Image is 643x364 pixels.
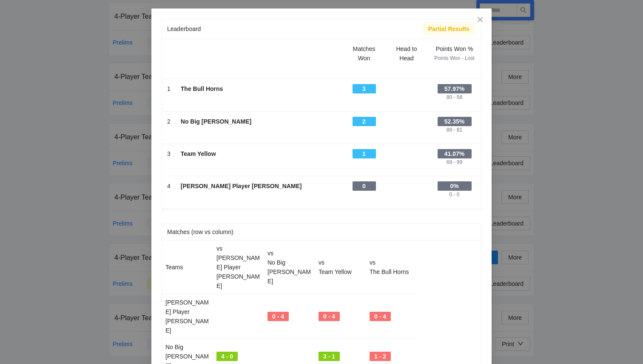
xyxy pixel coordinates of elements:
[353,181,376,191] div: 0
[363,93,365,102] div: -
[363,158,365,166] div: -
[348,44,380,63] div: Matches Won
[438,117,472,126] div: 52.35%
[447,126,462,134] div: 89 - 81
[181,191,338,199] div: -
[167,117,171,126] div: 2
[167,181,171,191] div: 4
[319,267,363,277] div: Team Yellow
[216,253,261,291] div: [PERSON_NAME] Player [PERSON_NAME]
[447,158,462,166] div: 69 - 99
[433,54,476,62] div: Points Won - Lost
[165,262,210,272] div: Teams
[363,126,365,134] div: -
[267,312,289,321] div: 0 - 4
[406,181,407,189] div: -
[370,258,414,267] div: vs
[167,126,171,134] div: -
[370,312,391,321] div: 0 - 4
[353,84,376,93] div: 3
[181,150,216,157] b: Team Yellow
[216,244,261,253] div: vs
[165,298,210,335] div: [PERSON_NAME] Player [PERSON_NAME]
[406,117,407,125] div: -
[181,93,338,102] div: -
[390,44,423,63] div: Head to Head
[181,158,338,166] div: -
[167,191,171,199] div: -
[438,181,472,191] div: 0%
[267,258,312,286] div: No Big [PERSON_NAME]
[181,118,251,125] b: No Big [PERSON_NAME]
[319,312,340,321] div: 0 - 4
[370,267,414,277] div: The Bull Horns
[319,352,340,361] div: 3 - 1
[428,24,469,34] div: Partial Results
[433,44,476,54] div: Points Won %
[447,93,462,102] div: 80 - 58
[370,352,391,361] div: 1 - 2
[167,21,422,37] div: Leaderboard
[167,93,171,102] div: -
[406,84,407,92] div: -
[167,84,171,93] div: 1
[181,126,338,134] div: -
[353,149,376,158] div: 1
[477,16,484,23] span: close
[267,248,312,258] div: vs
[167,224,476,240] div: Matches (row vs column)
[449,191,459,199] div: 0 - 0
[438,84,472,93] div: 57.97%
[363,191,365,199] div: -
[181,85,223,92] b: The Bull Horns
[438,149,472,158] div: 41.07%
[469,8,492,31] button: Close
[167,158,171,166] div: -
[167,149,171,158] div: 3
[181,183,302,189] b: [PERSON_NAME] Player [PERSON_NAME]
[406,149,407,157] div: -
[319,258,363,267] div: vs
[353,117,376,126] div: 2
[216,352,238,361] div: 4 - 0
